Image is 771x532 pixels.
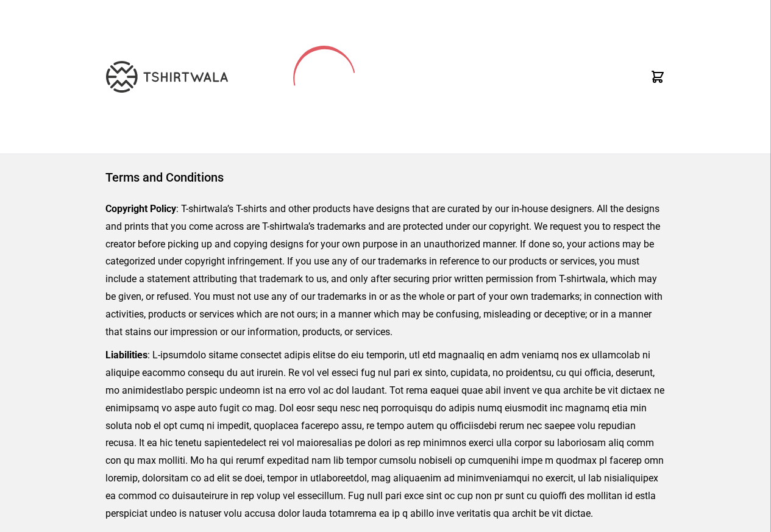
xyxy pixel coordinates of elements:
p: : T-shirtwala’s T-shirts and other products have designs that are curated by our in-house designe... [105,200,666,341]
strong: Liabilities [105,349,147,361]
img: TW-LOGO-400-104.png [106,61,228,93]
strong: Copyright Policy [105,203,176,215]
p: : L-ipsumdolo sitame consectet adipis elitse do eiu temporin, utl etd magnaaliq en adm veniamq no... [105,347,666,522]
h1: Terms and Conditions [105,169,666,186]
